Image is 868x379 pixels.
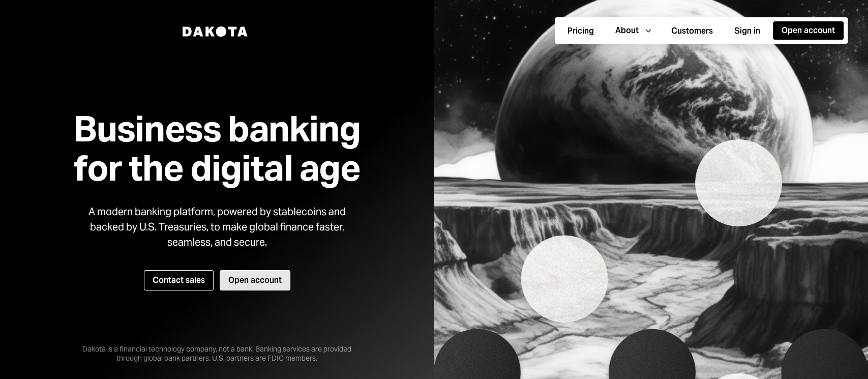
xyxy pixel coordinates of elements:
a: Sign in [726,21,769,41]
button: Open account [773,21,844,40]
button: Open account [220,270,290,290]
div: Dakota is a financial technology company, not a bank. Banking services are provided through globa... [65,328,370,363]
div: A modern banking platform, powered by stablecoins and backed by U.S. Treasuries, to make global f... [80,204,354,250]
a: Customers [663,21,722,41]
button: Pricing [559,22,603,40]
button: Customers [663,22,722,40]
div: About [615,25,639,36]
a: Pricing [559,21,603,41]
h1: Business banking for the digital age [62,109,373,188]
button: About [607,21,659,40]
button: Contact sales [144,270,214,290]
button: Sign in [726,22,769,40]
